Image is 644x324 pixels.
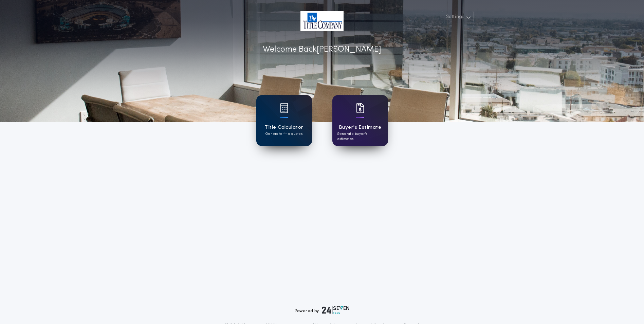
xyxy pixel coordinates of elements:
h1: Title Calculator [264,124,303,131]
button: Settings [442,11,474,23]
p: Generate title quotes [265,131,302,137]
a: card iconTitle CalculatorGenerate title quotes [256,95,312,146]
img: logo [322,306,350,314]
img: account-logo [300,11,344,31]
p: Welcome Back [PERSON_NAME] [263,43,381,56]
div: Powered by [295,306,350,314]
p: Generate buyer's estimates [337,131,383,142]
a: card iconBuyer's EstimateGenerate buyer's estimates [332,95,388,146]
img: card icon [356,103,364,113]
img: card icon [280,103,288,113]
h1: Buyer's Estimate [339,124,381,131]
